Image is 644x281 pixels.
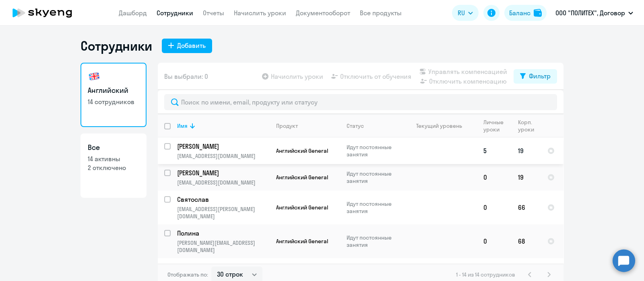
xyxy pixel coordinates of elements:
[164,94,557,110] input: Поиск по имени, email, продукту или статусу
[456,271,515,278] span: 1 - 14 из 14 сотрудников
[88,97,139,106] p: 14 сотрудников
[234,9,286,17] a: Начислить уроки
[177,168,269,177] a: [PERSON_NAME]
[203,9,224,17] a: Отчеты
[276,122,298,129] div: Продукт
[119,9,147,17] a: Дашборд
[477,137,512,164] td: 5
[477,191,512,224] td: 0
[276,122,340,129] div: Продукт
[509,8,530,18] div: Баланс
[177,179,269,186] p: [EMAIL_ADDRESS][DOMAIN_NAME]
[514,69,557,84] button: Фильтр
[512,191,541,224] td: 66
[164,72,208,81] span: Вы выбрали: 0
[162,39,212,53] button: Добавить
[88,85,139,96] h3: Английский
[347,122,364,129] div: Статус
[452,5,479,21] button: RU
[177,122,188,129] div: Имя
[458,8,465,18] span: RU
[276,204,328,211] span: Английский General
[512,224,541,258] td: 68
[483,119,511,133] div: Личные уроки
[518,119,535,133] div: Корп. уроки
[483,119,506,133] div: Личные уроки
[518,119,541,133] div: Корп. уроки
[80,38,152,54] h1: Сотрудники
[276,147,328,154] span: Английский General
[347,234,402,248] p: Идут постоянные занятия
[347,144,402,158] p: Идут постоянные занятия
[555,8,625,18] p: ООО "ПОЛИТЕХ", Договор
[477,164,512,191] td: 0
[177,263,268,271] p: [PERSON_NAME]
[167,271,208,278] span: Отображать по:
[177,229,268,238] p: Полина
[409,122,477,129] div: Текущий уровень
[157,9,193,17] a: Сотрудники
[88,154,139,163] p: 14 активны
[177,142,269,151] a: [PERSON_NAME]
[296,9,350,17] a: Документооборот
[534,9,542,17] img: balance
[177,263,269,271] a: [PERSON_NAME]
[177,168,268,177] p: [PERSON_NAME]
[529,71,551,81] div: Фильтр
[512,137,541,164] td: 19
[177,229,269,238] a: Полина
[512,164,541,191] td: 19
[177,152,269,160] p: [EMAIL_ADDRESS][DOMAIN_NAME]
[88,163,139,172] p: 2 отключено
[551,3,637,23] button: ООО "ПОЛИТЕХ", Договор
[276,238,328,245] span: Английский General
[80,63,147,127] a: Английский14 сотрудников
[80,133,147,198] a: Все14 активны2 отключено
[88,142,139,153] h3: Все
[177,41,206,50] div: Добавить
[504,5,547,21] button: Балансbalance
[360,9,402,17] a: Все продукты
[177,122,269,129] div: Имя
[177,195,269,204] a: Святослав
[177,205,269,220] p: [EMAIL_ADDRESS][PERSON_NAME][DOMAIN_NAME]
[347,170,402,185] p: Идут постоянные занятия
[347,200,402,215] p: Идут постоянные занятия
[416,122,462,129] div: Текущий уровень
[347,122,402,129] div: Статус
[177,142,268,151] p: [PERSON_NAME]
[477,224,512,258] td: 0
[88,70,101,83] img: english
[177,239,269,254] p: [PERSON_NAME][EMAIL_ADDRESS][DOMAIN_NAME]
[177,195,268,204] p: Святослав
[276,174,328,181] span: Английский General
